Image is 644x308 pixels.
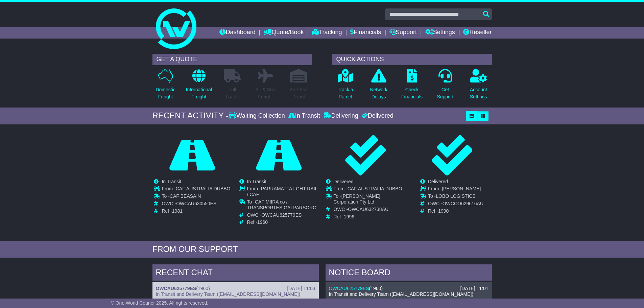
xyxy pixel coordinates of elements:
span: 1996 [344,214,354,219]
div: [DATE] 11:01 [460,286,488,291]
span: PARRAMATTA LGHT RAIL / CAF [247,186,317,197]
td: To - [247,199,318,212]
span: CAF BEASAIN [170,193,201,199]
p: Domestic Freight [156,86,175,100]
td: OWC - [247,212,318,220]
p: Get Support [437,86,453,100]
p: Account Settings [470,86,487,100]
div: NOTICE BOARD [326,264,492,283]
td: OWC - [428,201,483,208]
a: Dashboard [219,27,256,39]
a: Support [389,27,417,39]
td: Ref - [162,208,230,214]
span: In Transit and Delivery Team ([EMAIL_ADDRESS][DOMAIN_NAME]) [156,291,301,297]
p: Network Delays [370,86,387,100]
span: CAF MIIRA co / TRANSPORTES GALPARSORO [247,199,317,210]
a: InternationalFreight [186,69,212,104]
span: Delivered [334,179,354,184]
td: From - [428,186,483,193]
a: Settings [425,27,455,39]
div: QUICK ACTIONS [332,54,492,65]
span: [PERSON_NAME] Corporation Pty Ltd [334,193,380,205]
span: CAF AUSTRALIA DUBBO [176,186,231,191]
span: 1960 [198,286,208,291]
span: CAF AUSTRALIA DUBBO [348,186,402,191]
span: OWCAU625779ES [261,212,302,218]
td: To - [334,193,405,207]
p: Check Financials [401,86,423,100]
span: [PERSON_NAME] [442,186,481,191]
div: ( ) [156,286,315,291]
td: Ref - [428,208,483,214]
p: Full Loads [224,86,241,100]
span: OWCAU632738AU [348,207,388,212]
td: From - [334,186,405,193]
span: 1960 [371,286,381,291]
a: OWCAU625779ES [156,286,196,291]
div: Delivered [360,112,393,120]
div: RECENT ACTIVITY - [152,111,229,121]
div: In Transit [287,112,322,120]
div: FROM OUR SUPPORT [152,244,492,254]
div: ( ) [329,286,488,291]
div: [DATE] 11:03 [287,286,315,291]
a: CheckFinancials [401,69,423,104]
p: Air & Sea Freight [256,86,276,100]
td: OWC - [334,207,405,214]
span: In Transit [247,179,267,184]
p: International Freight [186,86,212,100]
span: Delivered [428,179,448,184]
span: 1990 [438,208,449,214]
td: Ref - [334,214,405,220]
td: To - [428,193,483,201]
td: Ref - [247,219,318,225]
span: In Transit [162,179,181,184]
td: From - [162,186,230,193]
td: To - [162,193,230,201]
span: 1960 [257,219,268,225]
a: NetworkDelays [369,69,387,104]
a: Quote/Book [264,27,304,39]
div: GET A QUOTE [152,54,312,65]
a: Tracking [312,27,342,39]
a: GetSupport [436,69,454,104]
span: 1981 [172,208,183,214]
a: OWCAU625779ES [329,286,369,291]
a: AccountSettings [470,69,487,104]
td: From - [247,186,318,199]
a: Track aParcel [337,69,354,104]
td: OWC - [162,201,230,208]
span: In Transit and Delivery Team ([EMAIL_ADDRESS][DOMAIN_NAME]) [329,291,474,297]
a: Financials [350,27,381,39]
span: LOBO LOGISTICS [436,193,475,199]
p: Air / Sea Depot [290,86,308,100]
div: Waiting Collection [229,112,286,120]
span: © One World Courier 2025. All rights reserved. [111,300,209,306]
div: RECENT CHAT [152,264,319,283]
a: Reseller [463,27,492,39]
span: OWCCO629616AU [443,201,483,206]
a: DomesticFreight [155,69,175,104]
span: OWCAU630550ES [176,201,216,206]
p: Track a Parcel [338,86,353,100]
div: Delivering [322,112,360,120]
